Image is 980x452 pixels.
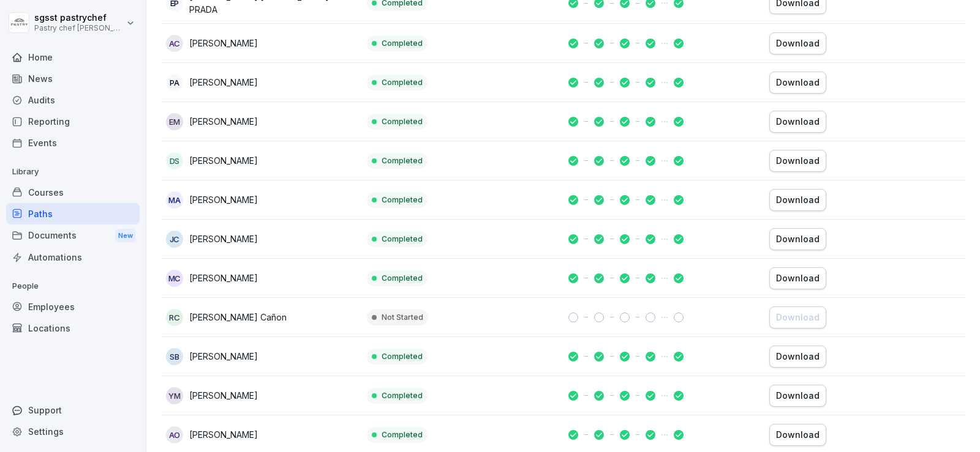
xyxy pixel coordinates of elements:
[382,351,423,362] p: Completed
[382,155,423,166] p: Completed
[776,37,820,50] div: Download
[115,229,136,243] div: New
[6,224,140,247] div: Documents
[189,154,258,167] p: [PERSON_NAME]
[166,191,183,209] div: MA
[776,76,820,89] div: Download
[769,189,826,211] button: Download
[166,35,183,52] div: AC
[776,232,820,246] div: Download
[6,203,140,224] a: Paths
[382,38,423,49] p: Completed
[166,152,183,169] div: DS
[769,306,826,328] button: Download
[769,111,826,133] button: Download
[189,76,258,89] p: [PERSON_NAME]
[6,89,140,111] a: Audits
[6,224,140,247] a: DocumentsNew
[6,132,140,154] a: Events
[776,154,820,168] div: Download
[6,399,140,421] div: Support
[189,311,287,324] p: [PERSON_NAME] Cañon
[769,150,826,172] button: Download
[6,246,140,268] a: Automations
[776,389,820,402] div: Download
[776,115,820,128] div: Download
[166,387,183,404] div: YM
[6,162,140,182] p: Library
[382,116,423,127] p: Completed
[6,111,140,132] a: Reporting
[769,32,826,54] button: Download
[189,115,258,128] p: [PERSON_NAME]
[776,272,820,285] div: Download
[776,350,820,363] div: Download
[769,385,826,407] button: Download
[166,348,183,365] div: SB
[382,429,423,440] p: Completed
[382,390,423,401] p: Completed
[776,428,820,442] div: Download
[6,182,140,203] a: Courses
[166,74,183,91] div: PA
[6,317,140,339] a: Locations
[769,346,826,368] button: Download
[189,272,258,284] p: [PERSON_NAME]
[6,296,140,317] a: Employees
[189,37,258,50] p: [PERSON_NAME]
[166,309,183,326] div: RC
[382,195,423,206] p: Completed
[6,46,140,68] a: Home
[382,312,423,323] p: Not Started
[166,426,183,443] div: AO
[776,193,820,207] div: Download
[34,24,124,32] p: Pastry chef [PERSON_NAME] y Cocina gourmet
[34,13,124,23] p: sgsst pastrychef
[189,232,258,245] p: [PERSON_NAME]
[769,267,826,289] button: Download
[382,77,423,88] p: Completed
[382,234,423,245] p: Completed
[776,311,820,324] div: Download
[769,228,826,250] button: Download
[6,421,140,442] a: Settings
[189,350,258,363] p: [PERSON_NAME]
[189,193,258,206] p: [PERSON_NAME]
[769,424,826,446] button: Download
[189,428,258,441] p: [PERSON_NAME]
[382,273,423,284] p: Completed
[6,276,140,296] p: People
[166,113,183,130] div: EM
[769,72,826,94] button: Download
[189,389,258,402] p: [PERSON_NAME]
[166,231,183,248] div: JC
[166,270,183,287] div: MC
[6,68,140,89] a: News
